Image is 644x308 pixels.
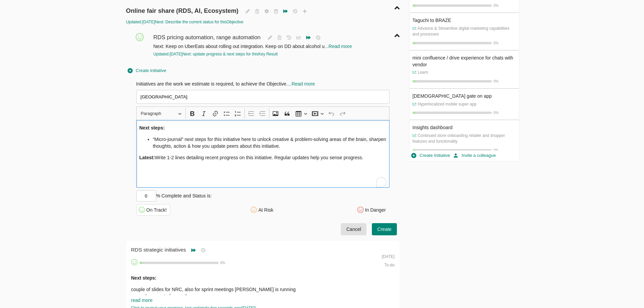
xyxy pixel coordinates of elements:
p: Continued store onboarding retailer and shopper features and functionality [412,133,516,144]
span: 0 % [494,111,498,115]
span: Cancel [346,225,361,234]
div: Updated: [DATE] Next: update progress & next steps for this Key Result [153,51,358,57]
span: RDS strategic initiatives [131,247,189,253]
span: % Complete and Status is: [156,193,212,198]
li: “Micro-journal” next steps for this initiative here to unlock creative & problem-solving areas of... [153,136,386,149]
p: Learn [412,70,516,75]
div: Initiatives are the work we estimate is required, to achieve the Objective. [136,80,390,87]
div: mini confluence / drive experience for chats with vendor [412,54,516,68]
span: To-do [384,263,395,267]
p: Hyperlocalized mobile super app [412,101,516,107]
span: 0 % [494,148,498,152]
span: RDS pricing automation, range automation [153,27,262,42]
div: In Danger [365,207,386,213]
div: At Risk [258,207,273,213]
a: read more [131,298,153,303]
p: couple of slides for NRC, also for sprint meetings [PERSON_NAME] is running expand on quarterly g... [131,286,368,306]
span: Next: Keep on UberEats about rolling out integration. Keep on DD about alcohol u [153,44,325,49]
strong: Next steps: [131,275,157,281]
span: 0 % [494,79,498,83]
div: Editor toolbar [136,106,390,120]
div: On Track! [146,207,167,213]
a: ...Read more [325,44,352,49]
button: Create Initiative [410,150,452,161]
div: Updated: [DATE] Next: Describe the current status for this Objective [126,19,400,25]
span: Invite a colleague [453,152,496,160]
span: 0 % [494,41,498,45]
div: Insights dashboard [412,124,516,131]
span: Create Initiative [411,152,450,160]
span: ...Read more [288,81,315,87]
button: Paragraph [138,108,184,119]
span: 0 % [220,261,225,265]
span: Create [377,225,391,234]
strong: Latest: [139,155,155,160]
button: Invite a colleague [452,150,497,161]
span: 0 % [494,4,498,7]
div: [DEMOGRAPHIC_DATA] gate on app [412,93,516,99]
div: Taguchi to BRAZE [412,17,516,24]
span: [DATE] [382,254,395,259]
button: Create Initiative [126,66,168,76]
p: Write 1-2 lines detailing recent progress on this initiative. Regular updates help you sense prog... [139,154,386,161]
div: Rich Text Editor, main [136,120,390,188]
p: Advance & Streamline digital marketing capabilities and processes [412,26,516,37]
span: Paragraph [141,110,176,118]
button: Create [372,223,397,236]
input: E.G. Interview 50 customers who recently signed up [136,90,390,104]
strong: Next steps: [139,125,165,131]
button: Cancel [341,223,366,236]
span: Create Initiative [128,67,166,75]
